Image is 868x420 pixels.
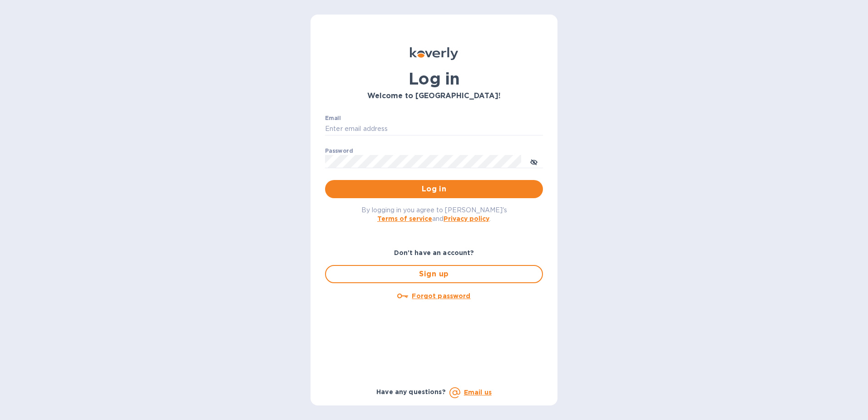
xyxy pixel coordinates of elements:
[394,249,474,256] b: Don't have an account?
[333,269,535,280] span: Sign up
[325,115,341,121] label: Email
[325,265,543,283] button: Sign up
[361,206,507,222] span: By logging in you agree to [PERSON_NAME]'s and .
[376,388,446,395] b: Have any questions?
[332,184,536,195] span: Log in
[410,47,458,60] img: Koverly
[325,180,543,198] button: Log in
[325,69,543,88] h1: Log in
[325,92,543,100] h3: Welcome to [GEOGRAPHIC_DATA]!
[325,148,353,154] label: Password
[464,389,492,396] a: Email us
[412,292,470,300] u: Forgot password
[325,122,543,136] input: Enter email address
[444,215,489,222] a: Privacy policy
[525,152,543,170] button: toggle password visibility
[377,215,432,222] a: Terms of service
